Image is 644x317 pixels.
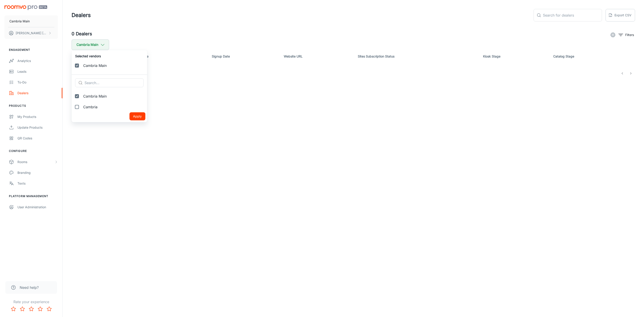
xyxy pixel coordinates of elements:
[83,94,144,99] span: Cambria Main
[83,63,144,68] span: Cambria Main
[85,78,144,87] input: Search...
[83,104,144,110] span: Cambria
[75,54,144,58] h6: Selected vendors
[129,112,145,120] button: Apply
